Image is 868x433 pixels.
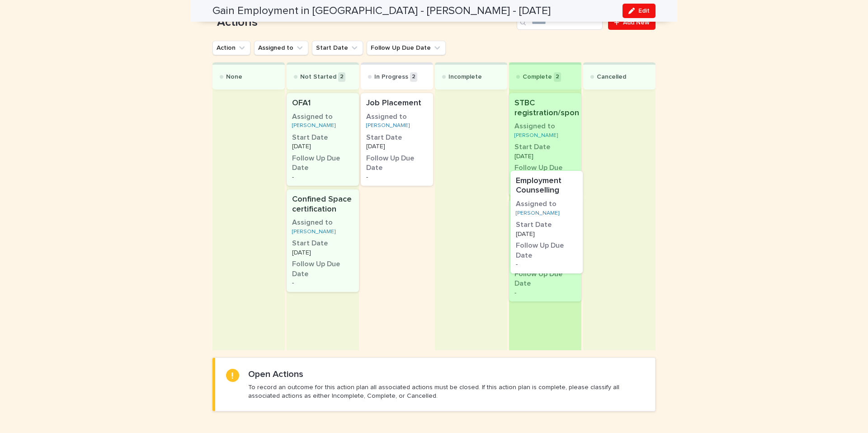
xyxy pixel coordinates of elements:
[212,5,551,18] h2: Gain Employment in [GEOGRAPHIC_DATA] - [PERSON_NAME] - [DATE]
[212,15,513,30] h1: Actions
[608,15,656,30] a: Add New
[248,383,644,400] p: To record an outcome for this action plan all associated actions must be closed. If this action p...
[638,8,650,14] span: Edit
[410,72,417,82] p: 2
[248,369,303,380] h2: Open Actions
[374,73,408,81] p: In Progress
[212,41,250,55] button: Action
[254,41,308,55] button: Assigned to
[623,19,650,26] span: Add New
[312,41,363,55] button: Start Date
[367,41,446,55] button: Follow Up Due Date
[517,15,603,30] input: Search
[623,4,656,18] button: Edit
